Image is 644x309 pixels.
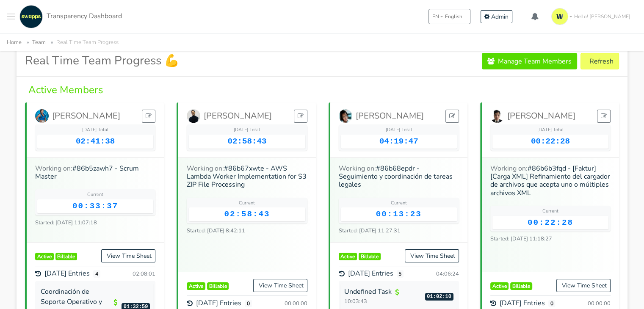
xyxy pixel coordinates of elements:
[131,270,155,277] div: 02:08:01
[187,109,272,123] a: [PERSON_NAME]
[510,282,532,290] span: Billable
[341,200,457,207] div: Current
[339,227,401,235] small: Started: [DATE] 11:27:31
[44,270,90,278] span: [DATE] Entries
[490,165,611,197] h6: Working on:
[490,109,575,123] a: [PERSON_NAME]
[492,127,608,134] div: [DATE] Total
[187,227,245,235] small: Started: [DATE] 8:42:11
[490,282,509,290] span: Active
[341,127,457,134] div: [DATE] Total
[76,137,115,146] span: 02:41:38
[580,53,619,69] button: Refresh
[405,249,459,262] a: View Time Sheet
[574,13,630,20] span: Hello! [PERSON_NAME]
[548,300,556,307] span: 0
[72,201,118,211] span: 00:33:37
[548,5,637,28] a: Hello! [PERSON_NAME]
[556,279,611,292] a: View Time Sheet
[339,165,459,189] h6: Working on:
[339,164,453,189] a: #86b68epdr - Seguimiento y coordinación de tareas legales
[376,210,422,219] span: 00:13:23
[283,300,307,307] div: 00:00:00
[187,164,307,189] a: #86b67xwte - AWS Lambda Worker Implementation for S3 ZIP File Processing
[492,208,608,215] div: Current
[490,109,504,123] img: Felipe Marín
[491,13,509,21] span: Admin
[481,10,512,23] a: Admin
[189,200,305,207] div: Current
[35,109,120,123] a: [PERSON_NAME]
[482,53,577,69] a: Manage Team Members
[490,164,610,198] a: #86b6b3fqd - [Faktur] [Carga XML] Refinamiento del cargador de archivos que acepta uno o múltiple...
[344,287,392,296] a: Undefined Task
[17,5,122,28] a: Transparency Dashboard
[445,13,462,20] span: English
[245,300,252,307] span: 0
[551,8,568,25] img: isotipo-3-3e143c57.png
[500,299,545,307] span: [DATE] Entries
[395,287,399,297] i: Billable
[348,270,393,278] span: [DATE] Entries
[379,137,418,146] span: 04:19:47
[35,109,49,123] img: Angie
[253,279,307,292] a: View Time Sheet
[35,253,54,260] span: Active
[37,191,153,199] div: Current
[19,5,43,28] img: swapps-linkedin-v2.jpg
[434,270,459,277] div: 04:06:24
[359,253,381,260] span: Billable
[528,218,573,227] span: 00:22:28
[187,165,307,189] h6: Working on:
[207,282,229,290] span: Billable
[490,235,552,243] small: Started: [DATE] 11:18:27
[531,137,570,146] span: 00:22:28
[428,9,470,24] button: ENEnglish
[47,11,122,21] span: Transparency Dashboard
[425,293,453,301] span: 01:02:10
[113,297,117,307] i: Billable
[339,109,424,123] a: [PERSON_NAME]
[344,298,421,306] small: 10:03:43
[35,165,155,181] h6: Working on:
[93,270,100,278] span: 4
[7,5,15,28] button: Toggle navigation menu
[224,210,270,219] span: 02:58:43
[55,253,77,260] span: Billable
[397,270,404,278] span: 5
[187,282,205,290] span: Active
[101,249,155,262] a: View Time Sheet
[35,164,139,181] a: #86b5zawh7 - Scrum Master
[339,253,357,260] span: Active
[35,219,97,226] small: Started: [DATE] 11:07:18
[25,54,179,68] h3: Real Time Team Progress 💪
[339,109,352,123] img: Erika
[7,39,22,46] a: Home
[196,299,241,307] span: [DATE] Entries
[25,83,619,96] h4: Active Members
[586,300,611,307] div: 00:00:00
[32,39,46,46] a: Team
[189,127,305,134] div: [DATE] Total
[47,38,119,47] li: Real Time Team Progress
[37,127,153,134] div: [DATE] Total
[187,109,200,123] img: Carlos
[227,137,266,146] span: 02:58:43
